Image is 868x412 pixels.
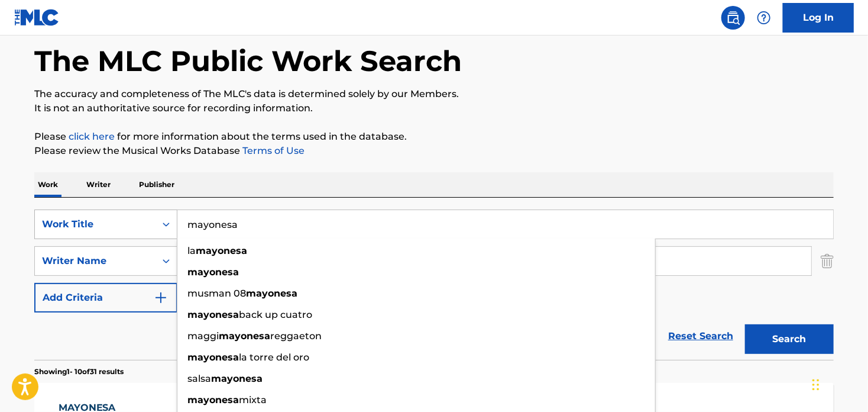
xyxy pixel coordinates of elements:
span: reggaeton [270,330,322,342]
span: mixta [239,394,267,405]
strong: mayonesa [187,266,239,278]
a: Reset Search [662,323,739,349]
p: Please for more information about the terms used in the database. [34,130,834,144]
strong: mayonesa [211,373,263,384]
p: It is not an authoritative source for recording information. [34,101,834,115]
div: Drag [812,367,820,403]
button: Add Criteria [34,283,177,313]
span: back up cuatro [239,309,312,320]
p: The accuracy and completeness of The MLC's data is determined solely by our Members. [34,87,834,101]
img: Delete Criterion [821,246,834,276]
strong: mayonesa [196,245,247,256]
img: 9d2ae6d4665cec9f34b9.svg [154,291,168,305]
img: search [726,11,740,25]
form: Search Form [34,210,834,360]
img: MLC Logo [14,9,60,26]
div: Writer Name [42,254,148,268]
p: Work [34,172,61,197]
strong: mayonesa [219,330,270,342]
strong: mayonesa [187,352,239,363]
p: Publisher [135,172,178,197]
button: Search [745,324,834,354]
span: la [187,245,196,256]
a: Terms of Use [240,145,305,156]
span: la torre del oro [239,352,309,363]
strong: mayonesa [187,309,239,320]
img: help [757,11,771,25]
p: Please review the Musical Works Database [34,144,834,158]
a: click here [69,131,115,142]
div: Work Title [42,217,148,231]
h1: The MLC Public Work Search [34,43,462,79]
p: Showing 1 - 10 of 31 results [34,366,124,377]
p: Writer [83,172,114,197]
strong: mayonesa [187,394,239,405]
iframe: Chat Widget [809,355,868,412]
div: Help [752,6,776,30]
strong: mayonesa [246,288,297,299]
span: salsa [187,373,211,384]
a: Log In [783,3,854,33]
span: maggi [187,330,219,342]
a: Public Search [721,6,745,30]
span: musman 08 [187,288,246,299]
